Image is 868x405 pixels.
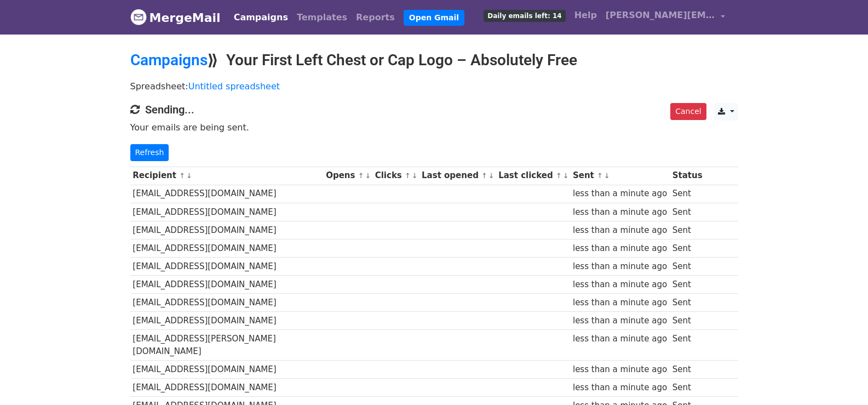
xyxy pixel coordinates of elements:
th: Last opened [419,167,496,185]
td: [EMAIL_ADDRESS][DOMAIN_NAME] [130,276,324,294]
td: [EMAIL_ADDRESS][DOMAIN_NAME] [130,203,324,221]
td: [EMAIL_ADDRESS][DOMAIN_NAME] [130,312,324,330]
a: Daily emails left: 14 [479,4,570,26]
div: less than a minute ago [573,381,667,394]
td: Sent [670,185,705,203]
a: ↑ [358,172,364,180]
a: ↑ [481,172,487,180]
a: ↑ [597,172,603,180]
a: Refresh [130,144,169,161]
td: [EMAIL_ADDRESS][PERSON_NAME][DOMAIN_NAME] [130,330,324,361]
div: less than a minute ago [573,296,667,309]
div: less than a minute ago [573,260,667,273]
a: Reports [352,7,399,28]
div: less than a minute ago [573,315,667,327]
a: ↓ [186,172,192,180]
div: less than a minute ago [573,363,667,376]
th: Opens [323,167,372,185]
img: MergeMail logo [130,9,147,25]
div: less than a minute ago [573,333,667,345]
span: [PERSON_NAME][EMAIL_ADDRESS][DOMAIN_NAME] [606,9,715,22]
td: [EMAIL_ADDRESS][DOMAIN_NAME] [130,221,324,239]
td: [EMAIL_ADDRESS][DOMAIN_NAME] [130,361,324,379]
p: Spreadsheet: [130,81,738,92]
div: less than a minute ago [573,242,667,255]
a: Cancel [670,103,706,120]
a: ↑ [556,172,562,180]
td: Sent [670,203,705,221]
div: less than a minute ago [573,187,667,200]
td: Sent [670,221,705,239]
a: ↓ [488,172,495,180]
td: [EMAIL_ADDRESS][DOMAIN_NAME] [130,294,324,312]
td: Sent [670,330,705,361]
a: Open Gmail [404,10,464,26]
td: [EMAIL_ADDRESS][DOMAIN_NAME] [130,258,324,276]
td: Sent [670,379,705,397]
td: [EMAIL_ADDRESS][DOMAIN_NAME] [130,239,324,257]
td: Sent [670,258,705,276]
a: Untitled spreadsheet [188,81,280,92]
a: Campaigns [130,51,208,69]
th: Clicks [372,167,419,185]
th: Sent [570,167,670,185]
a: ↓ [563,172,569,180]
h2: ⟫ Your First Left Chest or Cap Logo – Absolutely Free [130,51,738,70]
td: Sent [670,276,705,294]
p: Your emails are being sent. [130,122,738,133]
div: less than a minute ago [573,206,667,219]
a: Help [570,4,601,26]
a: ↓ [365,172,371,180]
td: Sent [670,239,705,257]
div: less than a minute ago [573,224,667,237]
a: ↑ [179,172,185,180]
div: less than a minute ago [573,278,667,291]
th: Status [670,167,705,185]
a: Templates [292,7,352,28]
th: Recipient [130,167,324,185]
a: ↑ [405,172,411,180]
a: ↓ [412,172,418,180]
a: ↓ [604,172,610,180]
span: Daily emails left: 14 [484,10,565,22]
td: Sent [670,294,705,312]
a: Campaigns [229,7,292,28]
h4: Sending... [130,103,738,116]
td: Sent [670,312,705,330]
a: MergeMail [130,6,221,29]
a: [PERSON_NAME][EMAIL_ADDRESS][DOMAIN_NAME] [601,4,729,30]
th: Last clicked [496,167,570,185]
td: [EMAIL_ADDRESS][DOMAIN_NAME] [130,185,324,203]
td: Sent [670,361,705,379]
td: [EMAIL_ADDRESS][DOMAIN_NAME] [130,379,324,397]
